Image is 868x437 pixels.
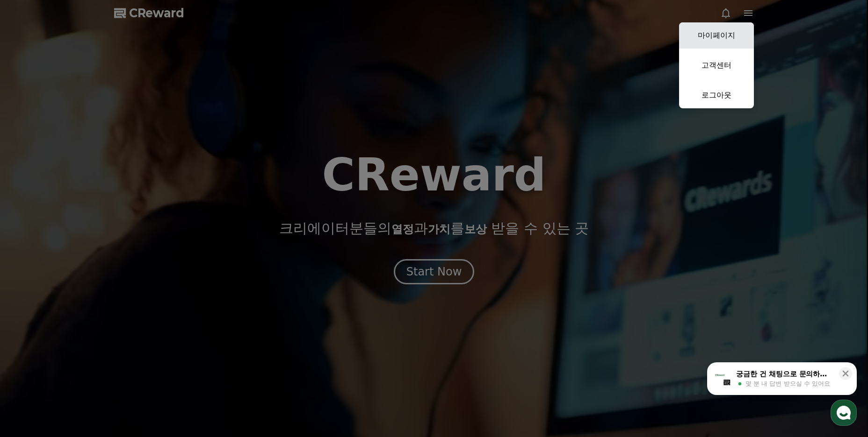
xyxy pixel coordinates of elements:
span: 홈 [29,310,35,317]
a: 마이페이지 [679,22,754,49]
a: 설정 [121,296,180,319]
a: 홈 [3,296,62,319]
span: 설정 [145,310,156,317]
button: 마이페이지 고객센터 로그아웃 [679,22,754,108]
a: 고객센터 [679,52,754,78]
a: 대화 [62,296,121,319]
a: 로그아웃 [679,82,754,108]
span: 대화 [86,310,97,318]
